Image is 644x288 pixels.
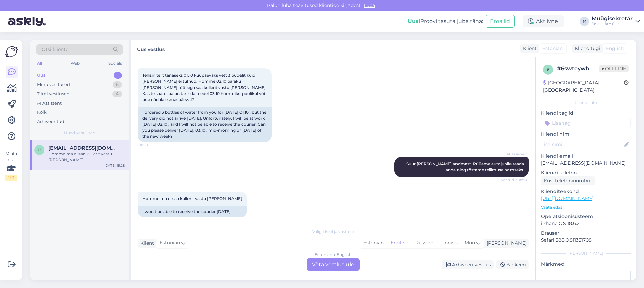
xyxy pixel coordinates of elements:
p: Kliendi telefon [541,169,631,176]
div: Klient [520,45,537,52]
span: Muu [465,240,475,246]
div: M [580,17,589,26]
div: Blokeeri [496,260,529,269]
p: Klienditeekond [541,188,631,195]
span: U [38,147,41,152]
span: Suur [PERSON_NAME] andmast. Püüame autojuhile teada anda ning tõstame tellimuse homseks. [406,161,525,172]
span: Umdaursula@gmail.com [48,145,118,151]
p: iPhone OS 18.6.2 [541,220,631,227]
span: Uued vestlused [64,130,95,136]
div: Müügisekretär [592,16,633,21]
div: Arhiveeri vestlus [442,260,494,269]
span: Tellisin teilt tänaseks 01.10 kuupäevaks vett 3 pudelit kuid [PERSON_NAME] ei tulnud. Homme 02.10... [142,73,268,102]
input: Lisa nimi [541,141,623,148]
span: Homme ma ei saa kullerit vastu [PERSON_NAME] [142,196,242,201]
div: Estonian [360,238,387,248]
span: Estonian [542,45,563,52]
div: Web [69,59,81,68]
div: Russian [412,238,437,248]
div: AI Assistent [37,100,62,107]
a: [URL][DOMAIN_NAME] [541,195,594,201]
div: I ordered 3 bottles of water from you for [DATE] 01.10 , but the delivery did not arrive [DATE]. ... [138,107,272,142]
div: 1 / 3 [5,175,17,181]
span: Nähtud ✓ 18:38 [501,177,527,182]
div: [GEOGRAPHIC_DATA], [GEOGRAPHIC_DATA] [543,79,624,94]
span: 6 [547,67,549,72]
div: Klienditugi [572,45,600,52]
div: [PERSON_NAME] [484,240,527,247]
div: 1 [114,72,122,79]
p: Vaata edasi ... [541,204,631,210]
div: # 6swteywh [557,65,599,73]
div: I won't be able to receive the courier [DATE]. [138,206,247,217]
div: Küsi telefoninumbrit [541,176,595,185]
p: Brauser [541,230,631,237]
label: Uus vestlus [137,44,165,53]
div: Tiimi vestlused [37,91,70,97]
p: Kliendi nimi [541,131,631,138]
img: Askly Logo [5,45,18,58]
input: Lisa tag [541,118,631,128]
div: Arhiveeritud [37,118,64,125]
div: [PERSON_NAME] [541,250,631,256]
div: [DATE] 19:28 [104,163,125,168]
div: Aktiivne [523,15,563,27]
div: Valige keel ja vastake [138,229,529,235]
span: English [606,45,624,52]
p: Safari 388.0.811331708 [541,237,631,244]
div: Uus [37,72,46,79]
div: Klient [138,240,154,247]
div: Kõik [37,109,47,116]
button: Emailid [486,15,515,28]
div: Estonian to English [315,252,352,258]
div: Proovi tasuta juba täna: [408,17,483,25]
span: Estonian [160,239,180,247]
p: [EMAIL_ADDRESS][DOMAIN_NAME] [541,160,631,167]
span: Otsi kliente [42,46,68,53]
div: Minu vestlused [37,81,70,88]
div: Kliendi info [541,100,631,106]
div: All [36,59,43,68]
b: Uus! [408,18,420,24]
span: AI Assistent [501,152,527,157]
span: Luba [362,2,377,8]
div: 6 [113,81,122,88]
div: Vaata siia [5,151,17,181]
div: English [387,238,412,248]
div: Homme ma ei saa kullerit vastu [PERSON_NAME] [48,151,125,163]
div: Saku Läte OÜ [592,21,633,27]
div: Võta vestlus üle [307,258,360,271]
span: 18:38 [140,142,165,148]
p: Kliendi email [541,153,631,160]
p: Kliendi tag'id [541,110,631,117]
a: MüügisekretärSaku Läte OÜ [592,16,640,27]
div: Finnish [437,238,461,248]
span: 19:28 [140,218,165,223]
div: 4 [112,91,122,97]
p: Märkmed [541,261,631,268]
p: Operatsioonisüsteem [541,213,631,220]
span: Offline [599,65,629,72]
div: Socials [107,59,123,68]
